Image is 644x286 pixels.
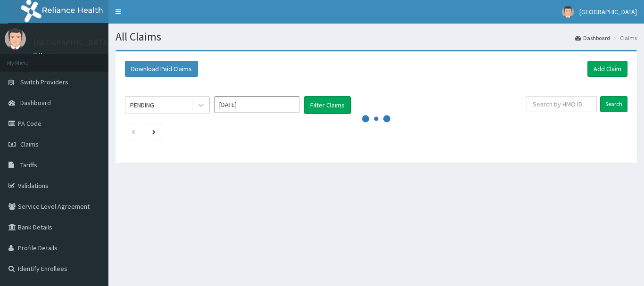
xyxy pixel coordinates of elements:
[20,98,51,107] span: Dashboard
[304,96,351,114] button: Filter Claims
[527,96,597,112] input: Search by HMO ID
[130,100,154,110] div: PENDING
[600,96,627,112] input: Search
[125,61,198,77] button: Download Paid Claims
[587,61,627,77] a: Add Claim
[362,105,390,133] svg: audio-loading
[33,51,56,58] a: Online
[579,8,637,16] span: [GEOGRAPHIC_DATA]
[215,96,299,113] input: Select Month and Year
[5,28,26,49] img: User Image
[20,140,39,148] span: Claims
[20,161,37,169] span: Tariffs
[562,6,574,18] img: User Image
[611,34,637,42] li: Claims
[131,127,135,136] a: Previous page
[20,78,68,86] span: Switch Providers
[33,38,111,47] p: [GEOGRAPHIC_DATA]
[575,34,610,42] a: Dashboard
[116,31,637,43] h1: All Claims
[152,127,156,136] a: Next page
